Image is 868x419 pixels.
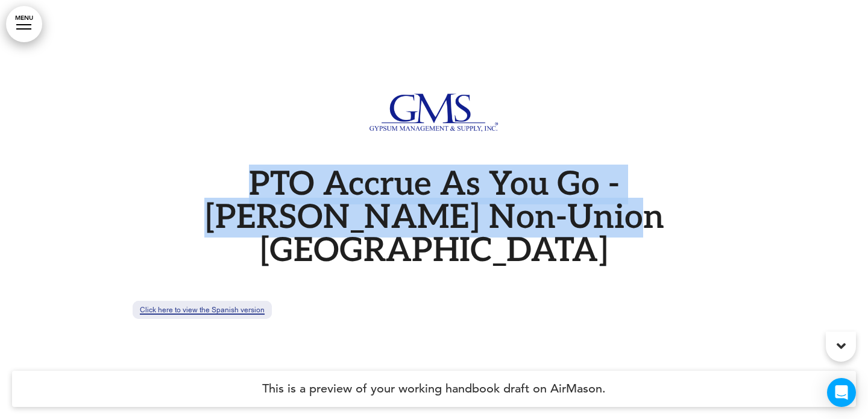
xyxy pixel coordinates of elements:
div: Open Intercom Messenger [827,378,856,407]
a: MENU [6,6,42,42]
img: 1700470097758.png [370,93,498,132]
h4: This is a preview of your working handbook draft on AirMason. [12,371,856,407]
span: Click here to view the Spanish version [133,301,272,319]
a: Click here to view the Spanish version [133,299,272,317]
h1: PTO Accrue As You Go - [PERSON_NAME] Non-Union [GEOGRAPHIC_DATA] [133,168,735,268]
